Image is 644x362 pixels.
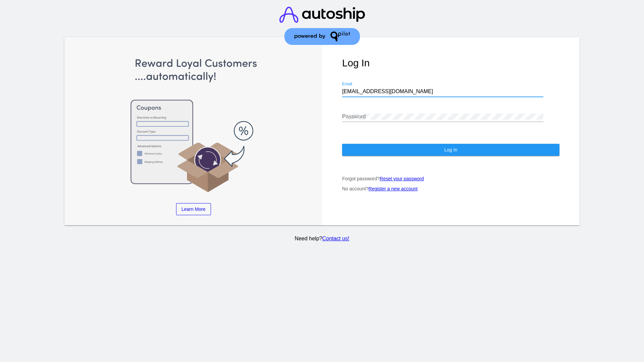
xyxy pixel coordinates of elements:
[444,147,457,153] span: Log In
[342,88,543,95] input: Email
[342,186,559,191] p: No account?
[322,236,349,241] a: Contact us!
[342,57,559,69] h1: Log In
[380,176,424,181] a: Reset your password
[85,57,302,193] img: Apply Coupons Automatically to Scheduled Orders with QPilot
[181,206,206,212] span: Learn More
[176,203,211,215] a: Learn More
[342,176,559,181] p: Forgot password?
[63,236,581,242] p: Need help?
[369,186,418,191] a: Register a new account
[342,144,559,156] button: Log In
